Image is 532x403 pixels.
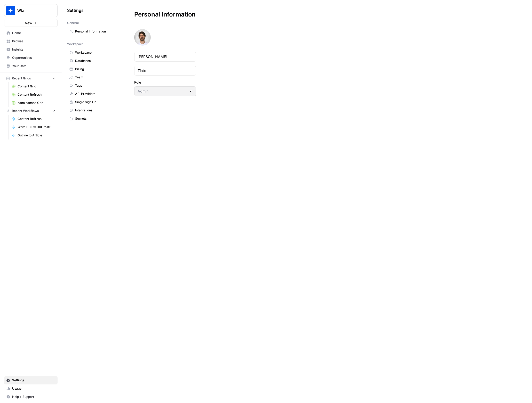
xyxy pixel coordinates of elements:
[75,100,116,104] span: Single Sign On
[18,117,55,121] span: Content Refresh
[12,109,39,113] span: Recent Workflows
[67,73,118,81] a: Team
[67,106,118,114] a: Integrations
[18,133,55,138] span: Outline to Article
[10,99,58,107] a: nano banana Grid
[18,125,55,129] span: Write PDF w URL to KB
[12,39,55,44] span: Browse
[134,29,151,46] img: avatar
[12,378,55,383] span: Settings
[134,80,196,85] label: Role
[67,21,79,25] span: General
[67,65,118,73] a: Billing
[75,50,116,55] span: Workspace
[4,384,58,393] a: Usage
[4,62,58,70] a: Your Data
[12,55,55,60] span: Opportunities
[75,67,116,71] span: Billing
[12,394,55,399] span: Help + Support
[18,92,55,97] span: Content Refresh
[12,31,55,35] span: Home
[12,64,55,68] span: Your Data
[4,4,58,17] button: Workspace: Wiz
[4,75,58,82] button: Recent Grids
[67,57,118,65] a: Databases
[6,6,15,15] img: Wiz Logo
[67,27,118,36] a: Personal Information
[75,92,116,96] span: API Providers
[12,47,55,52] span: Insights
[4,376,58,384] a: Settings
[67,81,118,90] a: Tags
[67,48,118,57] a: Workspace
[67,98,118,106] a: Single Sign On
[4,107,58,115] button: Recent Workflows
[75,59,116,63] span: Databases
[67,7,84,13] span: Settings
[10,91,58,99] a: Content Refresh
[67,114,118,123] a: Secrets
[124,10,206,19] div: Personal Information
[4,54,58,62] a: Opportunities
[10,131,58,139] a: Outline to Article
[18,84,55,89] span: Content Grid
[17,8,49,13] span: Wiz
[75,116,116,121] span: Secrets
[67,42,84,46] span: Workspace
[75,108,116,113] span: Integrations
[75,29,116,34] span: Personal Information
[4,45,58,54] a: Insights
[75,83,116,88] span: Tags
[10,115,58,123] a: Content Refresh
[4,37,58,45] a: Browse
[10,123,58,131] a: Write PDF w URL to KB
[12,76,31,81] span: Recent Grids
[4,19,58,27] button: New
[4,29,58,37] a: Home
[25,20,32,26] span: New
[75,75,116,80] span: Team
[67,90,118,98] a: API Providers
[18,101,55,105] span: nano banana Grid
[4,393,58,401] button: Help + Support
[12,386,55,391] span: Usage
[10,82,58,91] a: Content Grid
